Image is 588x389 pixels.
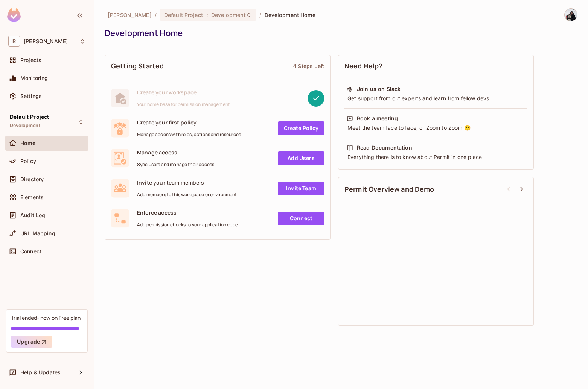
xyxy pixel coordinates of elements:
div: Everything there is to know about Permit in one place [347,153,525,161]
button: Upgrade [11,336,52,348]
span: Development [10,123,40,129]
a: Add Users [278,151,324,165]
span: Need Help? [344,61,383,71]
span: Projects [20,57,41,63]
span: Getting Started [111,61,164,71]
a: Invite Team [278,182,324,195]
li: / [259,11,261,18]
span: Development Home [265,11,315,18]
div: Read Documentation [357,144,412,151]
span: Manage access with roles, actions and resources [137,132,241,138]
span: Permit Overview and Demo [344,185,434,194]
span: R [8,36,20,47]
span: : [206,12,209,18]
a: Create Policy [278,121,324,135]
span: Default Project [10,114,49,120]
span: Create your workspace [137,89,230,96]
span: Help & Updates [20,369,61,375]
span: Directory [20,176,44,182]
a: Connect [278,212,324,225]
span: Create your first policy [137,119,241,126]
span: Audit Log [20,212,45,218]
span: Elements [20,194,44,200]
span: Home [20,140,36,146]
span: Sync users and manage their access [137,162,214,168]
span: Manage access [137,149,214,156]
img: SReyMgAAAABJRU5ErkJggg== [7,8,21,22]
span: Monitoring [20,75,48,81]
span: Policy [20,158,36,164]
span: Default Project [164,11,203,18]
span: Workspace: Rinkle [24,38,68,44]
img: Jaspreet Singh [565,9,577,21]
div: Get support from out experts and learn from fellow devs [347,95,525,102]
span: Add permission checks to your application code [137,222,238,228]
div: 4 Steps Left [293,62,324,70]
div: Development Home [105,27,574,39]
span: Add members to this workspace or environment [137,192,237,198]
span: Connect [20,248,41,254]
div: Join us on Slack [357,85,401,93]
div: Trial ended- now on Free plan [11,314,81,321]
span: Invite your team members [137,179,237,186]
span: Settings [20,93,42,99]
div: Meet the team face to face, or Zoom to Zoom 😉 [347,124,525,132]
span: the active workspace [108,11,152,18]
iframe: Permit Overview and Demo [338,207,533,317]
span: Enforce access [137,209,238,216]
span: Your home base for permission management [137,101,230,107]
span: Development [211,11,246,18]
span: URL Mapping [20,230,55,236]
li: / [155,11,157,18]
div: Book a meeting [357,115,398,122]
